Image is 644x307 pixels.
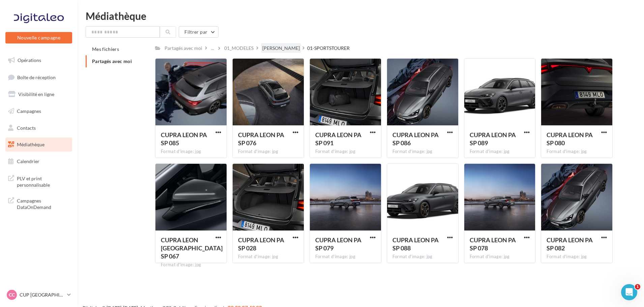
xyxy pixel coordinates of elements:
[262,45,300,52] div: [PERSON_NAME]
[17,196,69,211] span: Campagnes DataOnDemand
[315,236,361,252] span: CUPRA LEON PA SP 079
[17,108,41,114] span: Campagnes
[20,291,64,298] p: CUP [GEOGRAPHIC_DATA]
[4,193,74,213] a: Campagnes DataOnDemand
[238,236,284,252] span: CUPRA LEON PA SP 028
[17,174,69,188] span: PLV et print personnalisable
[17,142,45,147] span: Médiathèque
[9,291,15,298] span: CC
[165,45,202,52] div: Partagés avec moi
[161,149,221,155] div: Format d'image: jpg
[92,46,119,52] span: Mes fichiers
[17,158,39,164] span: Calendrier
[4,137,74,152] a: Médiathèque
[4,53,74,67] a: Opérations
[470,131,516,147] span: CUPRA LEON PA SP 089
[161,262,221,268] div: Format d'image: jpg
[547,236,593,252] span: CUPRA LEON PA SP 082
[307,45,350,52] div: 01-SPORTSTOURER
[470,149,530,155] div: Format d'image: jpg
[5,32,72,43] button: Nouvelle campagne
[179,26,218,38] button: Filtrer par
[161,236,223,260] span: CUPRA LEON PA SP 067
[238,254,298,260] div: Format d'image: jpg
[547,149,607,155] div: Format d'image: jpg
[547,254,607,260] div: Format d'image: jpg
[210,43,215,53] div: ...
[315,254,376,260] div: Format d'image: jpg
[392,236,439,252] span: CUPRA LEON PA SP 088
[238,131,284,147] span: CUPRA LEON PA SP 076
[18,57,41,63] span: Opérations
[5,288,72,301] a: CC CUP [GEOGRAPHIC_DATA]
[470,254,530,260] div: Format d'image: jpg
[224,45,254,52] div: 01_MODELES
[161,131,207,147] span: CUPRA LEON PA SP 085
[547,131,593,147] span: CUPRA LEON PA SP 080
[17,74,56,80] span: Boîte de réception
[621,284,637,300] iframe: Intercom live chat
[392,131,439,147] span: CUPRA LEON PA SP 086
[315,149,376,155] div: Format d'image: jpg
[635,284,640,289] span: 1
[4,121,74,135] a: Contacts
[92,58,132,64] span: Partagés avec moi
[18,91,54,97] span: Visibilité en ligne
[315,131,361,147] span: CUPRA LEON PA SP 091
[86,11,636,21] div: Médiathèque
[17,125,36,130] span: Contacts
[392,254,453,260] div: Format d'image: jpg
[4,104,74,118] a: Campagnes
[238,149,298,155] div: Format d'image: jpg
[392,149,453,155] div: Format d'image: jpg
[470,236,516,252] span: CUPRA LEON PA SP 078
[4,154,74,168] a: Calendrier
[4,70,74,85] a: Boîte de réception
[4,87,74,101] a: Visibilité en ligne
[4,171,74,191] a: PLV et print personnalisable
